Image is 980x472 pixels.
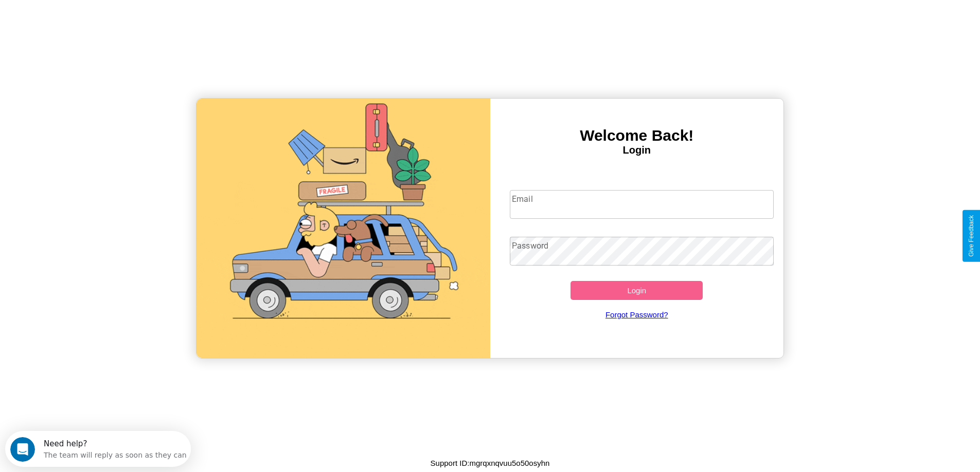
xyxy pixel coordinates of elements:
a: Forgot Password? [505,300,769,329]
img: gif [197,99,490,358]
div: Need help? [39,9,182,17]
p: Support ID: mgrqxnqvuu5o50osyhn [431,456,550,470]
div: Open Intercom Messenger [4,4,191,32]
iframe: Intercom live chat [10,437,35,462]
h3: Welcome Back! [490,127,784,144]
iframe: Intercom live chat discovery launcher [5,431,191,467]
div: Give Feedback [968,215,975,257]
div: The team will reply as soon as they can [39,17,182,28]
h4: Login [490,144,784,156]
button: Login [571,281,703,300]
